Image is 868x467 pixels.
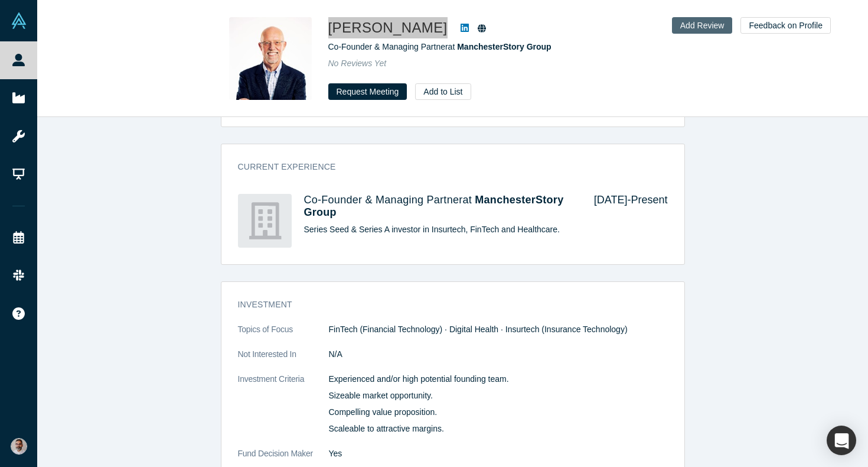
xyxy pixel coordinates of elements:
h1: [PERSON_NAME] [328,17,448,38]
button: Request Meeting [328,83,407,100]
a: ManchesterStory Group [457,42,551,51]
button: Add Review [672,17,733,34]
dt: Topics of Focus [238,323,329,348]
p: Experienced and/or high potential founding team. [329,373,668,385]
button: Feedback on Profile [740,17,831,34]
dd: Yes [329,447,668,460]
dd: N/A [329,348,668,361]
a: ManchesterStory Group [304,194,564,219]
h3: Investment [238,299,651,311]
p: Scaleable to attractive margins. [329,423,668,435]
img: David Miles's Profile Image [229,17,312,100]
span: No Reviews Yet [328,59,387,68]
img: Alchemist Vault Logo [11,12,27,29]
dt: Investment Criteria [238,373,329,447]
h3: Current Experience [238,161,651,173]
div: [DATE] - Present [577,194,668,248]
img: Gotam Bhardwaj's Account [11,438,27,455]
h4: Co-Founder & Managing Partner at [304,194,577,219]
p: Compelling value proposition. [329,406,668,419]
span: FinTech (Financial Technology) · Digital Health · Insurtech (Insurance Technology) [329,325,628,334]
p: Series Seed & Series A investor in Insurtech, FinTech and Healthcare. [304,223,577,236]
dt: Not Interested In [238,348,329,373]
span: Co-Founder & Managing Partner at [328,42,552,51]
button: Add to List [415,83,471,100]
img: ManchesterStory Group's Logo [238,194,292,248]
p: Sizeable market opportunity. [329,390,668,402]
